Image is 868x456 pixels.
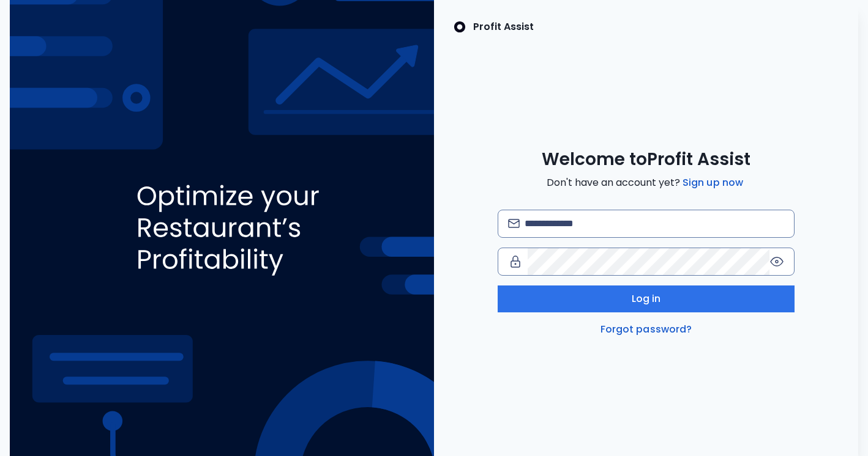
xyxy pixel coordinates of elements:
img: email [508,219,520,228]
span: Log in [632,292,661,306]
button: Log in [498,285,795,312]
a: Forgot password? [598,322,695,337]
img: SpotOn Logo [454,20,466,34]
p: Profit Assist [473,20,534,34]
a: Sign up now [680,175,746,190]
span: Welcome to Profit Assist [542,149,750,171]
span: Don't have an account yet? [547,175,746,190]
